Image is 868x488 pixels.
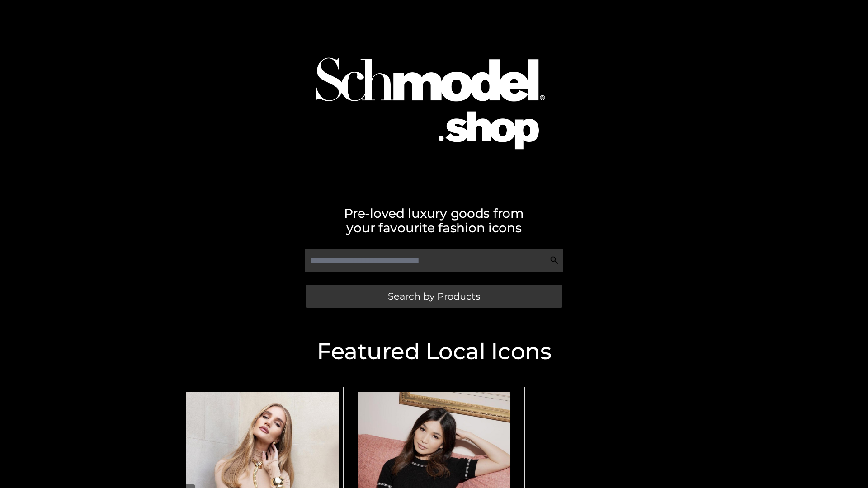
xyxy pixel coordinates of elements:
[306,285,562,308] a: Search by Products
[388,291,480,301] span: Search by Products
[550,256,559,265] img: Search Icon
[176,206,692,235] h2: Pre-loved luxury goods from your favourite fashion icons
[176,340,692,363] h2: Featured Local Icons​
